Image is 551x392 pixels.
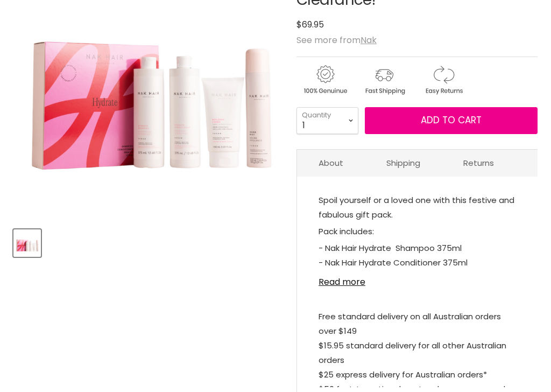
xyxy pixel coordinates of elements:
[421,114,482,127] span: Add to cart
[361,34,377,46] a: Nak
[13,229,41,257] button: Nak Hydrate Holiday Quad - Clearance!
[319,242,485,297] span: - Nak Hair Hydrate Shampoo 375ml - Nak Hair Hydrate Conditioner 375ml - Nak Hair Replends Créme L...
[319,226,374,237] span: Pack includes:
[297,150,365,176] a: About
[296,64,354,96] img: genuine.gif
[296,107,358,134] select: Quantity
[415,64,472,96] img: returns.gif
[319,193,516,224] p: Spoil yourself or a loved one with this festive and fabulous gift pack.
[319,271,516,287] a: Read more
[296,34,377,46] span: See more from
[15,231,40,256] img: Nak Hydrate Holiday Quad - Clearance!
[12,226,285,257] div: Product thumbnails
[356,64,413,96] img: shipping.gif
[296,18,324,31] span: $69.95
[365,107,538,134] button: Add to cart
[365,150,442,176] a: Shipping
[442,150,515,176] a: Returns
